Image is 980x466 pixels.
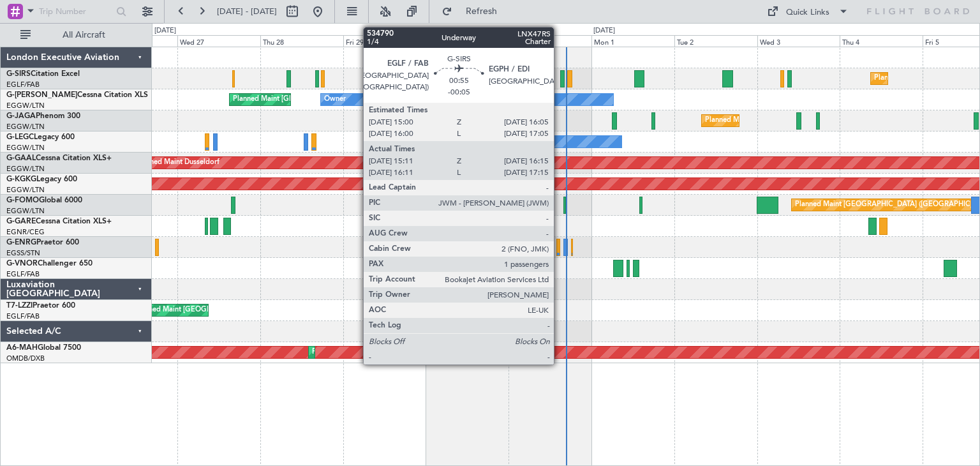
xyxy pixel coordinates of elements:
div: Owner [324,90,346,109]
div: Owner [388,132,410,151]
span: G-GAAL [6,154,36,162]
span: G-SIRS [6,70,31,78]
a: EGGW/LTN [6,164,45,174]
span: A6-MAH [6,344,38,352]
div: [DATE] [154,26,176,36]
div: [DATE] [593,26,615,36]
a: A6-MAHGlobal 7500 [6,344,81,352]
div: Thu 4 [840,35,923,47]
div: Sat 30 [426,35,509,47]
a: EGLF/FAB [6,80,40,89]
a: G-SIRSCitation Excel [6,70,80,78]
input: Trip Number [39,2,112,21]
div: Fri 29 [343,35,426,47]
span: G-FOMO [6,197,39,204]
a: EGNR/CEG [6,227,45,237]
span: [DATE] - [DATE] [217,6,277,17]
span: G-GARE [6,218,36,225]
a: G-JAGAPhenom 300 [6,112,80,120]
span: T7-LZZI [6,302,33,310]
a: EGGW/LTN [6,101,45,110]
a: EGLF/FAB [6,312,40,321]
div: Planned Maint [GEOGRAPHIC_DATA] ([GEOGRAPHIC_DATA] Intl) [312,343,525,362]
span: G-ENRG [6,239,36,246]
span: Refresh [455,7,509,16]
a: EGGW/LTN [6,122,45,132]
span: G-JAGA [6,112,36,120]
span: G-VNOR [6,260,38,267]
div: Mon 1 [591,35,674,47]
span: G-LEGC [6,133,34,141]
a: EGGW/LTN [6,206,45,216]
button: Quick Links [761,1,855,22]
div: Thu 28 [260,35,343,47]
div: Planned Maint Dusseldorf [136,153,219,172]
div: Planned Maint [GEOGRAPHIC_DATA] ([GEOGRAPHIC_DATA]) [705,111,906,130]
a: OMDB/DXB [6,354,45,363]
a: EGGW/LTN [6,143,45,153]
div: Wed 3 [757,35,840,47]
button: All Aircraft [14,25,138,45]
button: Refresh [436,1,512,22]
a: G-FOMOGlobal 6000 [6,197,82,204]
a: G-KGKGLegacy 600 [6,176,77,183]
div: Quick Links [786,6,829,19]
span: All Aircraft [33,31,135,40]
a: G-GAALCessna Citation XLS+ [6,154,112,162]
a: EGSS/STN [6,248,40,258]
a: G-VNORChallenger 650 [6,260,93,267]
a: EGGW/LTN [6,185,45,195]
div: Tue 2 [674,35,757,47]
div: Sun 31 [509,35,591,47]
div: Planned Maint [GEOGRAPHIC_DATA] ([GEOGRAPHIC_DATA]) [233,90,434,109]
a: T7-LZZIPraetor 600 [6,302,75,310]
div: Wed 27 [177,35,260,47]
span: G-[PERSON_NAME] [6,91,77,99]
div: Owner Ibiza [407,111,446,130]
a: G-ENRGPraetor 600 [6,239,79,246]
a: EGLF/FAB [6,269,40,279]
a: G-LEGCLegacy 600 [6,133,75,141]
a: G-GARECessna Citation XLS+ [6,218,112,225]
span: G-KGKG [6,176,36,183]
a: G-[PERSON_NAME]Cessna Citation XLS [6,91,148,99]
